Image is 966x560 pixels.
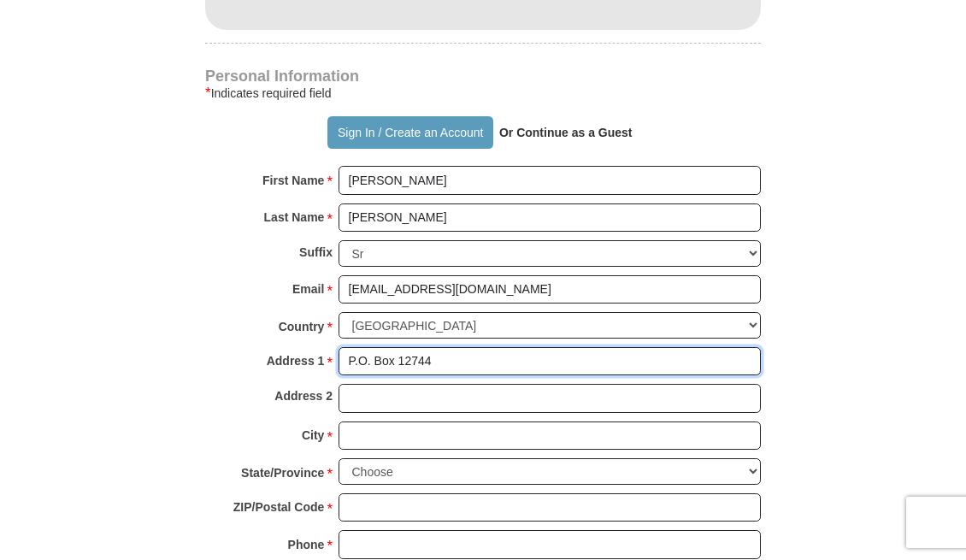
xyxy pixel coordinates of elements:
[233,495,325,519] strong: ZIP/Postal Code
[267,349,325,373] strong: Address 1
[262,168,324,192] strong: First Name
[499,126,633,139] strong: Or Continue as a Guest
[205,69,761,83] h4: Personal Information
[327,116,492,149] button: Sign In / Create an Account
[302,423,324,447] strong: City
[288,533,325,557] strong: Phone
[264,205,325,229] strong: Last Name
[279,315,325,339] strong: Country
[241,461,324,485] strong: State/Province
[274,384,333,408] strong: Address 2
[299,240,333,264] strong: Suffix
[205,83,761,103] div: Indicates required field
[292,277,324,301] strong: Email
